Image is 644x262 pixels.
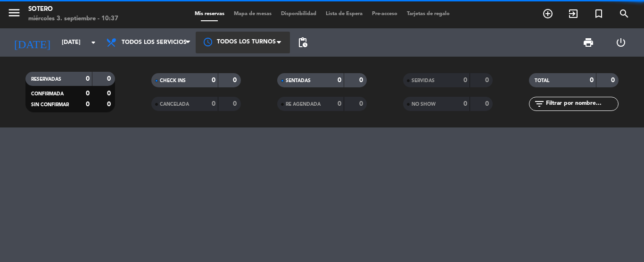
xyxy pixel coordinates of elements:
span: Tarjetas de regalo [402,11,454,17]
strong: 0 [86,90,90,97]
button: menu [7,6,21,23]
i: turned_in_not [593,8,604,19]
strong: 0 [338,77,341,84]
span: RESERVADAS [31,77,61,82]
i: [DATE] [7,32,57,53]
span: SIN CONFIRMAR [31,102,69,107]
strong: 0 [233,101,239,107]
i: arrow_drop_down [88,37,99,48]
strong: 0 [107,101,113,108]
strong: 0 [212,77,215,84]
span: Lista de Espera [321,11,367,17]
strong: 0 [463,77,467,84]
i: filter_list [534,98,545,110]
strong: 0 [463,101,467,107]
span: print [583,37,594,48]
span: SENTADAS [286,78,311,83]
span: TOTAL [535,78,549,83]
strong: 0 [86,76,90,82]
span: RE AGENDADA [286,102,321,107]
div: LOG OUT [604,28,637,57]
i: exit_to_app [568,8,579,19]
span: CONFIRMADA [31,92,64,96]
strong: 0 [107,90,113,97]
strong: 0 [611,77,617,84]
span: CHECK INS [160,78,186,83]
i: search [619,8,630,19]
strong: 0 [338,101,341,107]
i: menu [7,6,21,20]
strong: 0 [359,77,365,84]
i: add_circle_outline [542,8,553,19]
strong: 0 [212,101,215,107]
strong: 0 [107,76,113,82]
span: CANCELADA [160,102,189,107]
span: Todos los servicios [122,39,187,46]
strong: 0 [86,101,90,108]
strong: 0 [590,77,594,84]
span: Mapa de mesas [229,11,276,17]
input: Filtrar por nombre... [545,99,618,109]
strong: 0 [233,77,239,84]
span: Pre-acceso [367,11,402,17]
span: pending_actions [297,37,308,48]
i: power_settings_new [615,37,627,48]
strong: 0 [485,101,491,107]
span: Disponibilidad [276,11,321,17]
span: SERVIDAS [412,78,435,83]
div: Sotero [28,5,118,14]
strong: 0 [485,77,491,84]
strong: 0 [359,101,365,107]
span: NO SHOW [412,102,436,107]
div: miércoles 3. septiembre - 10:37 [28,14,118,24]
span: Mis reservas [190,11,229,17]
